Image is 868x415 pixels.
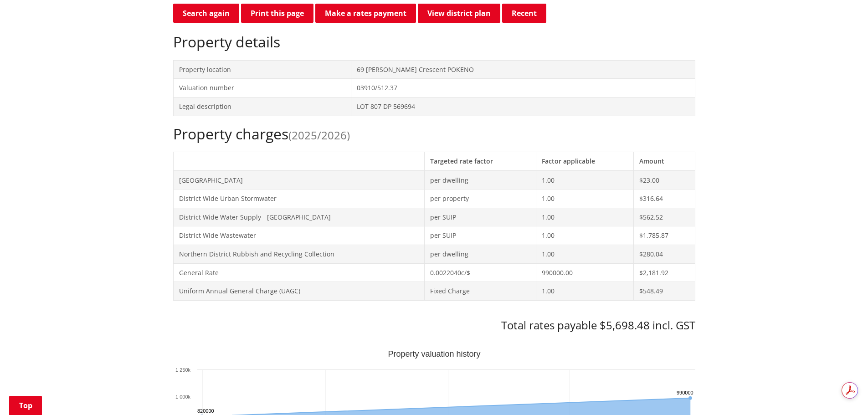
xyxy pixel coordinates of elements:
[424,208,536,226] td: per SUIP
[634,226,695,245] td: $1,785.87
[536,226,634,245] td: 1.00
[173,282,424,301] td: Uniform Annual General Charge (UAGC)
[536,263,634,282] td: 990000.00
[388,349,480,359] text: Property valuation history
[173,79,351,97] td: Valuation number
[173,319,695,332] h3: Total rates payable $5,698.48 incl. GST
[677,390,693,395] text: 990000
[351,60,695,79] td: 69 [PERSON_NAME] Crescent POKENO
[634,282,695,301] td: $548.49
[424,226,536,245] td: per SUIP
[688,396,692,400] path: Sunday, Jun 30, 12:00, 990,000. Capital Value.
[634,208,695,226] td: $562.52
[634,190,695,208] td: $316.64
[634,152,695,170] th: Amount
[536,152,634,170] th: Factor applicable
[173,60,351,79] td: Property location
[536,245,634,263] td: 1.00
[351,79,695,97] td: 03910/512.37
[173,226,424,245] td: District Wide Wastewater
[424,152,536,170] th: Targeted rate factor
[9,396,42,415] a: Top
[424,171,536,190] td: per dwelling
[536,171,634,190] td: 1.00
[173,125,695,143] h2: Property charges
[173,208,424,226] td: District Wide Water Supply - [GEOGRAPHIC_DATA]
[634,171,695,190] td: $23.00
[418,4,500,23] a: View district plan
[536,208,634,226] td: 1.00
[424,245,536,263] td: per dwelling
[315,4,416,23] a: Make a rates payment
[424,263,536,282] td: 0.0022040c/$
[351,97,695,116] td: LOT 807 DP 569694
[173,4,239,23] a: Search again
[173,263,424,282] td: General Rate
[826,377,859,410] iframe: Messenger Launcher
[424,190,536,208] td: per property
[536,282,634,301] td: 1.00
[634,263,695,282] td: $2,181.92
[173,245,424,263] td: Northern District Rubbish and Recycling Collection
[175,367,190,373] text: 1 250k
[424,282,536,301] td: Fixed Charge
[173,190,424,208] td: District Wide Urban Stormwater
[241,4,313,23] button: Print this page
[634,245,695,263] td: $280.04
[502,4,546,23] button: Recent
[288,128,350,143] span: (2025/2026)
[173,33,695,51] h2: Property details
[536,190,634,208] td: 1.00
[197,408,214,414] text: 820000
[173,171,424,190] td: [GEOGRAPHIC_DATA]
[173,97,351,116] td: Legal description
[175,394,190,400] text: 1 000k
